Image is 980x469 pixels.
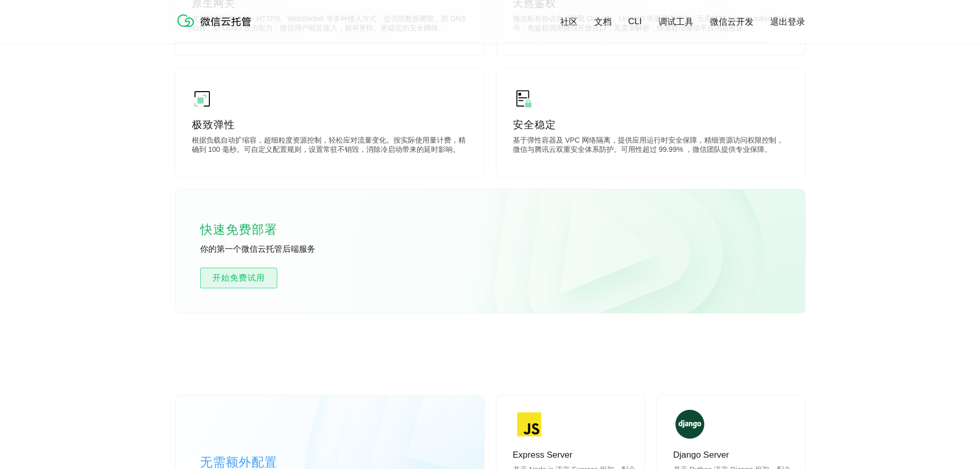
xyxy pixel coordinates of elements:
a: 文档 [594,16,612,28]
p: Django Server [673,449,797,461]
p: 根据负载自动扩缩容，超细粒度资源控制，轻松应对流量变化。按实际使用量计费，精确到 100 毫秒。可自定义配置规则，设置常驻不销毁，消除冷启动带来的延时影响。 [192,136,468,157]
a: 微信云托管 [175,24,258,32]
p: 基于弹性容器及 VPC 网络隔离，提供应用运行时安全保障，精细资源访问权限控制，微信与腾讯云双重安全体系防护。可用性超过 99.99% ，微信团队提供专业保障。 [513,136,789,157]
span: 开始免费试用 [201,272,277,284]
p: Express Server [513,449,636,461]
img: 微信云托管 [175,10,258,31]
p: 安全稳定 [513,117,789,132]
p: 快速免费部署 [200,219,303,240]
p: 你的第一个微信云托管后端服务 [200,244,354,255]
a: CLI [628,16,642,27]
a: 退出登录 [770,16,805,28]
a: 调试工具 [658,16,693,28]
a: 社区 [560,16,578,28]
p: 极致弹性 [192,117,468,132]
a: 微信云开发 [710,16,754,28]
